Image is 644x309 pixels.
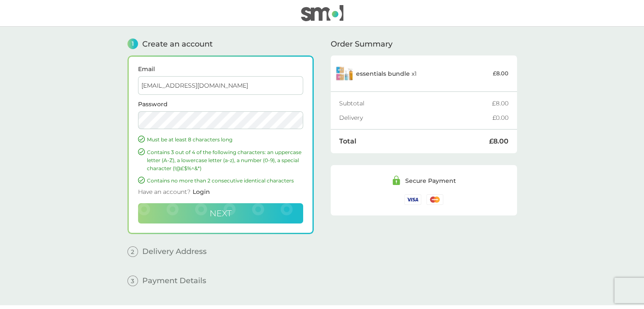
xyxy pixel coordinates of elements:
[356,70,417,77] p: x 1
[210,208,232,218] span: Next
[147,177,303,185] p: Contains no more than 2 consecutive identical characters
[426,194,443,205] img: /assets/icons/cards/mastercard.svg
[138,101,303,107] label: Password
[147,148,303,173] p: Contains 3 out of 4 of the following characters: an uppercase letter (A-Z), a lowercase letter (a...
[138,66,303,72] label: Email
[193,188,210,196] span: Login
[489,138,509,145] div: £8.00
[339,138,489,145] div: Total
[356,70,410,77] span: essentials bundle
[492,100,509,106] div: £8.00
[301,5,343,21] img: smol
[492,115,509,121] div: £0.00
[339,100,492,106] div: Subtotal
[493,69,509,78] p: £8.00
[138,203,303,223] button: Next
[127,39,138,49] span: 1
[142,248,207,255] span: Delivery Address
[331,40,392,48] span: Order Summary
[339,115,492,121] div: Delivery
[142,40,213,48] span: Create an account
[405,178,456,184] div: Secure Payment
[404,194,421,205] img: /assets/icons/cards/visa.svg
[147,135,303,143] p: Must be at least 8 characters long
[127,276,138,286] span: 3
[142,277,206,284] span: Payment Details
[138,185,303,203] div: Have an account?
[127,246,138,257] span: 2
